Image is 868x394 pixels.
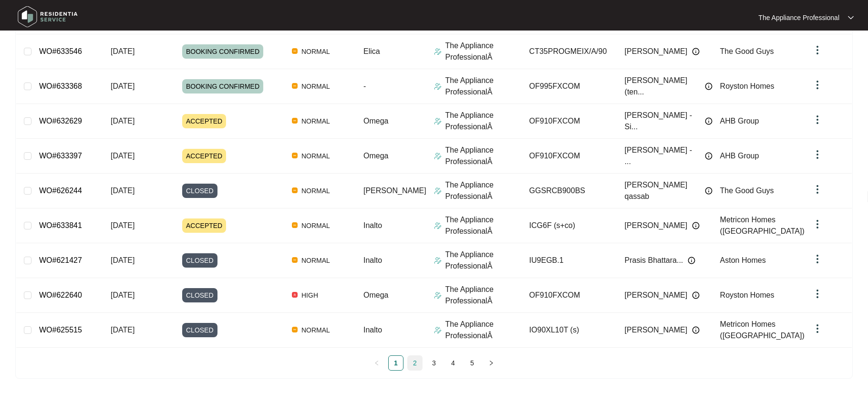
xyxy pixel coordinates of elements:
[363,117,388,125] span: Omega
[465,356,479,370] a: 5
[363,221,382,229] span: Inalto
[720,152,759,160] span: AHB Group
[445,284,522,307] p: The Appliance ProfessionalÂ
[848,15,854,20] img: dropdown arrow
[434,291,442,299] img: Assigner Icon
[298,220,334,231] span: NORMAL
[445,355,461,371] li: 4
[625,179,700,202] span: [PERSON_NAME] qassab
[298,185,334,197] span: NORMAL
[625,75,700,98] span: [PERSON_NAME] (ten...
[363,47,380,55] span: Elica
[182,218,226,233] span: ACCEPTED
[705,117,713,125] img: Info icon
[292,292,298,298] img: Vercel Logo
[363,82,366,90] span: -
[369,355,384,371] li: Previous Page
[374,360,380,366] span: left
[720,320,805,340] span: Metricon Homes ([GEOGRAPHIC_DATA])
[363,291,388,299] span: Omega
[812,79,823,91] img: dropdown arrow
[625,110,700,133] span: [PERSON_NAME] - Si...
[465,355,480,371] li: 5
[445,75,522,98] p: The Appliance ProfessionalÂ
[182,114,226,128] span: ACCEPTED
[434,222,442,229] img: Assigner Icon
[298,115,334,127] span: NORMAL
[427,356,441,370] a: 3
[434,326,442,334] img: Assigner Icon
[705,152,713,160] img: Info icon
[434,117,442,125] img: Assigner Icon
[625,255,683,266] span: Prasis Bhattara...
[484,355,499,371] li: Next Page
[292,153,298,158] img: Vercel Logo
[720,256,766,264] span: Aston Homes
[812,323,823,334] img: dropdown arrow
[720,216,805,235] span: Metricon Homes ([GEOGRAPHIC_DATA])
[445,214,522,237] p: The Appliance ProfessionalÂ
[692,222,700,229] img: Info icon
[692,48,700,55] img: Info icon
[182,288,217,302] span: CLOSED
[292,187,298,193] img: Vercel Logo
[39,256,82,264] a: WO#621427
[812,288,823,300] img: dropdown arrow
[182,253,217,268] span: CLOSED
[812,253,823,265] img: dropdown arrow
[39,221,82,229] a: WO#633841
[445,179,522,202] p: The Appliance ProfessionalÂ
[39,82,82,90] a: WO#633368
[434,152,442,160] img: Assigner Icon
[292,257,298,263] img: Vercel Logo
[720,82,775,90] span: Royston Homes
[692,326,700,334] img: Info icon
[812,218,823,230] img: dropdown arrow
[705,83,713,90] img: Info icon
[292,327,298,332] img: Vercel Logo
[488,360,494,366] span: right
[182,323,217,337] span: CLOSED
[522,278,617,313] td: OF910FXCOM
[39,152,82,160] a: WO#633397
[39,326,82,334] a: WO#625515
[111,187,134,195] span: [DATE]
[111,326,134,334] span: [DATE]
[522,34,617,69] td: CT35PROGMEIX/A/90
[720,187,774,195] span: The Good Guys
[484,355,499,371] button: right
[522,139,617,174] td: OF910FXCOM
[812,184,823,195] img: dropdown arrow
[720,47,774,55] span: The Good Guys
[369,355,384,371] button: left
[445,249,522,272] p: The Appliance ProfessionalÂ
[705,187,713,195] img: Info icon
[111,291,134,299] span: [DATE]
[111,47,134,55] span: [DATE]
[522,104,617,139] td: OF910FXCOM
[298,290,322,301] span: HIGH
[111,221,134,229] span: [DATE]
[522,243,617,278] td: IU9EGB.1
[363,256,382,264] span: Inalto
[14,2,81,31] img: residentia service logo
[522,208,617,243] td: ICG6F (s+co)
[292,222,298,228] img: Vercel Logo
[812,114,823,125] img: dropdown arrow
[522,69,617,104] td: OF995FXCOM
[292,48,298,54] img: Vercel Logo
[408,356,422,370] a: 2
[39,187,82,195] a: WO#626244
[111,256,134,264] span: [DATE]
[363,152,388,160] span: Omega
[720,291,775,299] span: Royston Homes
[39,117,82,125] a: WO#632629
[812,149,823,160] img: dropdown arrow
[812,44,823,56] img: dropdown arrow
[298,324,334,336] span: NORMAL
[625,145,700,167] span: [PERSON_NAME] - ...
[389,356,403,370] a: 1
[445,40,522,63] p: The Appliance ProfessionalÂ
[625,220,688,231] span: [PERSON_NAME]
[720,117,759,125] span: AHB Group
